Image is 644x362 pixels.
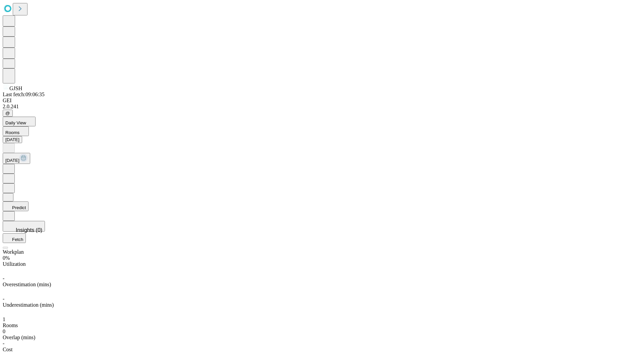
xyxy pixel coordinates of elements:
[3,117,36,126] button: Daily View
[3,316,5,322] span: 1
[3,104,641,110] div: 2.0.241
[3,296,4,302] span: -
[3,201,29,211] button: Predict
[3,98,641,104] div: GEI
[5,158,19,163] span: [DATE]
[3,328,5,334] span: 0
[3,335,35,340] span: Overlap (mins)
[3,341,4,346] span: -
[3,261,25,267] span: Utilization
[3,153,30,164] button: [DATE]
[3,282,51,287] span: Overestimation (mins)
[3,126,29,136] button: Rooms
[3,221,45,232] button: Insights (0)
[5,120,26,125] span: Daily View
[9,85,22,91] span: GJSH
[3,110,13,117] button: @
[3,322,18,328] span: Rooms
[5,111,10,116] span: @
[3,136,22,143] button: [DATE]
[3,249,24,255] span: Workplan
[3,92,45,97] span: Last fetch: 09:06:35
[3,347,12,352] span: Cost
[5,130,19,135] span: Rooms
[3,233,26,243] button: Fetch
[16,227,42,233] span: Insights (0)
[3,276,4,281] span: -
[3,302,54,308] span: Underestimation (mins)
[3,255,10,261] span: 0%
